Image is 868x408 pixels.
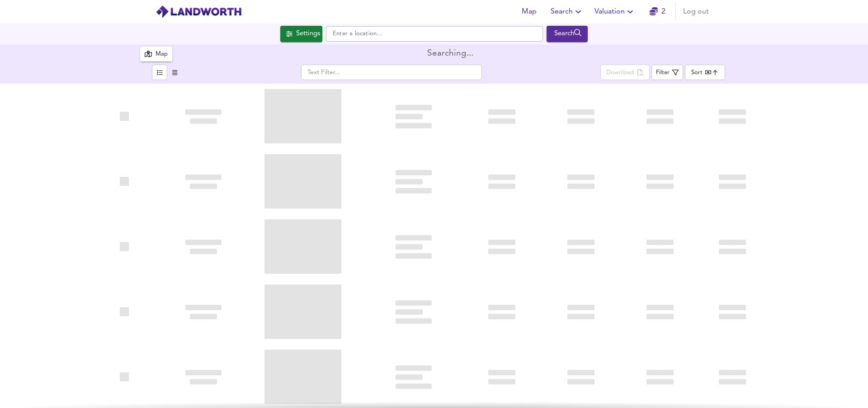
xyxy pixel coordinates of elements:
[547,26,588,42] button: Search
[685,65,725,80] div: Sort
[326,26,543,42] input: Enter a location...
[547,3,587,21] button: Search
[656,68,670,78] div: Filter
[600,65,650,80] div: split button
[156,5,242,19] img: logo
[280,26,322,42] button: Settings
[140,47,172,62] button: Map
[651,65,683,80] button: Filter
[691,68,703,77] div: Sort
[594,5,636,18] span: Valuation
[514,3,543,21] button: Map
[547,26,588,42] div: Run Your Search
[549,28,585,40] div: Search
[683,5,709,18] span: Log out
[650,5,665,18] a: 2
[679,3,712,21] button: Log out
[280,26,322,42] div: Click to configure Search Settings
[301,65,482,80] input: Text Filter...
[156,49,168,60] div: Map
[591,3,639,21] button: Valuation
[518,5,540,18] span: Map
[643,3,672,21] button: 2
[296,28,320,40] div: Settings
[551,5,584,18] span: Search
[427,49,473,58] div: Searching...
